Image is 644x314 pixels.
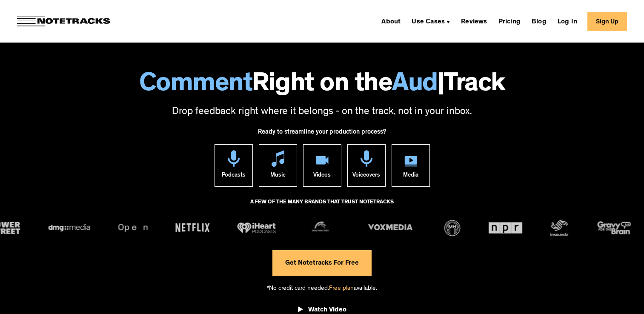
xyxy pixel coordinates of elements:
[408,14,453,28] div: Use Cases
[272,250,372,276] a: Get Notetracks For Free
[587,12,627,31] a: Sign Up
[412,19,445,26] div: Use Cases
[9,105,635,120] p: Drop feedback right where it belongs - on the track, not in your inbox.
[392,72,438,99] span: Aud
[438,72,444,99] span: |
[403,167,418,186] div: Media
[329,285,354,292] span: Free plan
[303,144,341,187] a: Videos
[222,167,246,186] div: Podcasts
[250,195,394,218] div: A FEW OF THE MANY BRANDS THAT TRUST NOTETRACKS
[347,144,386,187] a: Voiceovers
[378,14,404,28] a: About
[139,72,252,99] span: Comment
[392,144,430,187] a: Media
[258,124,386,144] div: Ready to streamline your production process?
[458,14,490,28] a: Reviews
[495,14,524,28] a: Pricing
[313,167,331,186] div: Videos
[270,167,286,186] div: Music
[215,144,253,187] a: Podcasts
[259,144,297,187] a: Music
[267,276,377,300] div: *No credit card needed. available.
[9,72,635,99] h1: Right on the Track
[554,14,581,28] a: Log In
[352,167,380,186] div: Voiceovers
[528,14,550,28] a: Blog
